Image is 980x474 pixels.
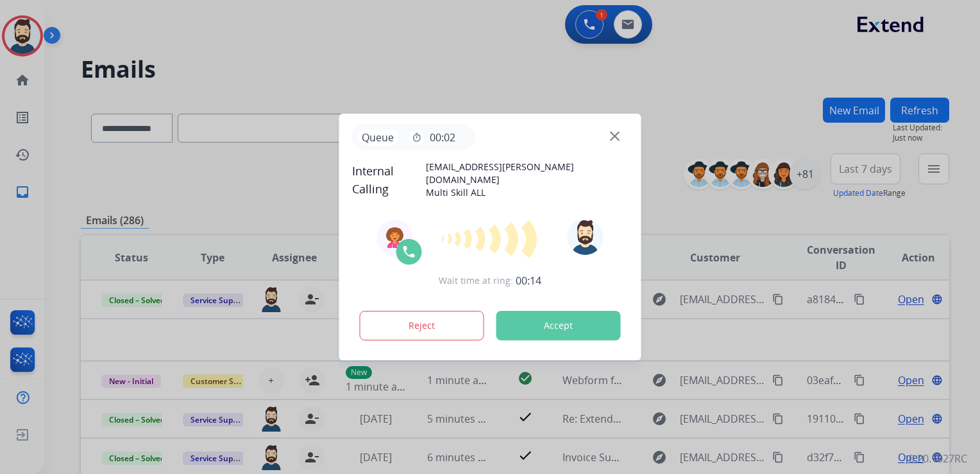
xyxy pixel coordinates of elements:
img: agent-avatar [385,227,405,248]
span: Wait time at ring: [439,274,513,287]
p: Multi Skill ALL [426,186,628,199]
p: 0.20.1027RC [909,451,967,466]
p: Queue [357,129,399,145]
img: avatar [567,219,603,255]
span: 00:02 [430,130,455,145]
mat-icon: timer [412,132,422,143]
img: close-button [610,132,620,141]
span: 00:14 [516,273,541,288]
p: [EMAIL_ADDRESS][PERSON_NAME][DOMAIN_NAME] [426,161,628,186]
button: Accept [496,311,621,340]
button: Reject [360,311,484,340]
img: call-icon [401,244,417,259]
span: Internal Calling [352,162,427,198]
